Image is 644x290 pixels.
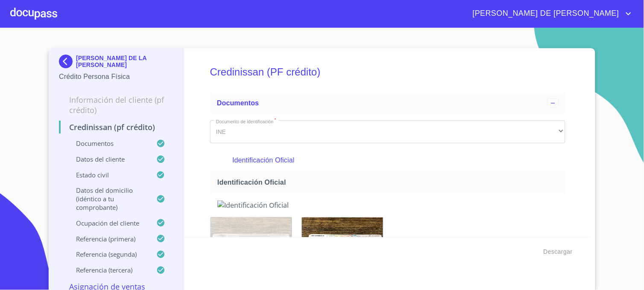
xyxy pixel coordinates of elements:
img: Identificación Oficial [217,200,558,210]
p: Referencia (tercera) [59,266,156,274]
button: account of current user [466,7,634,20]
p: Referencia (segunda) [59,250,156,258]
p: [PERSON_NAME] DE LA [PERSON_NAME] [76,55,174,68]
img: Docupass spot blue [59,55,76,68]
p: Identificación Oficial [232,155,543,165]
p: Documentos [59,139,156,148]
p: Ocupación del Cliente [59,219,156,227]
h5: Credinissan (PF crédito) [210,55,565,90]
p: Información del cliente (PF crédito) [59,95,174,115]
span: Documentos [217,99,259,107]
span: Identificación Oficial [217,178,562,187]
div: [PERSON_NAME] DE LA [PERSON_NAME] [59,55,174,72]
p: Credinissan (PF crédito) [59,122,174,132]
p: Datos del cliente [59,155,156,163]
img: Identificación Oficial [302,217,383,269]
button: Descargar [540,244,576,260]
div: INE [210,120,565,143]
span: Descargar [544,246,573,257]
p: Estado Civil [59,171,156,179]
span: [PERSON_NAME] DE [PERSON_NAME] [466,7,624,20]
div: Documentos [210,93,565,113]
p: Referencia (primera) [59,235,156,243]
p: Datos del domicilio (idéntico a tu comprobante) [59,186,156,212]
p: Crédito Persona Física [59,72,174,82]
